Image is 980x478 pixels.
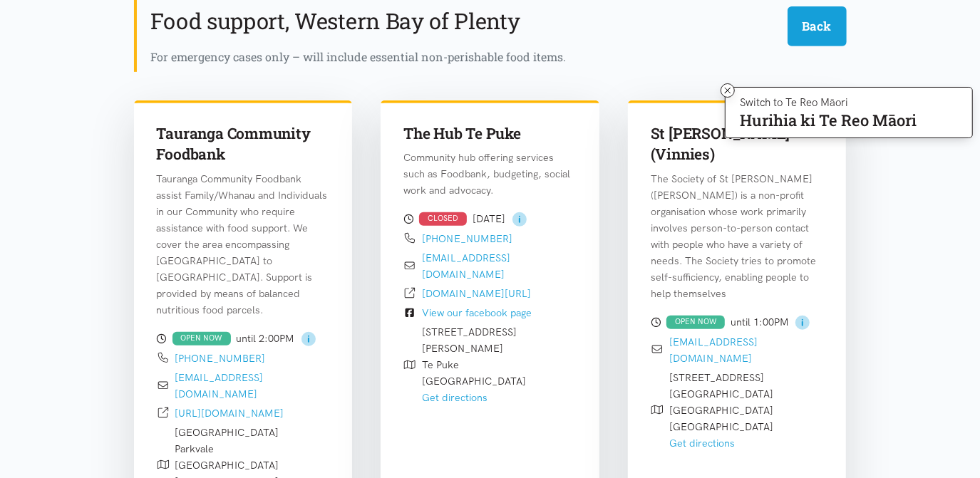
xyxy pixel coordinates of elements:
p: Hurihia ki Te Reo Māori [740,114,917,127]
a: Get directions [422,391,488,404]
a: [EMAIL_ADDRESS][DOMAIN_NAME] [422,251,510,281]
a: [PHONE_NUMBER] [175,352,266,365]
p: Community hub offering services such as Foodbank, budgeting, social work and advocacy. [403,150,577,199]
div: OPEN NOW [666,316,725,329]
div: until 2:00PM [157,330,330,347]
p: The Society of St [PERSON_NAME] ([PERSON_NAME]) is a non-profit organisation whose work primarily... [651,171,824,302]
div: until 1:00PM [651,313,824,331]
div: [STREET_ADDRESS] [GEOGRAPHIC_DATA] [GEOGRAPHIC_DATA] [GEOGRAPHIC_DATA] [669,370,773,452]
button: Back [788,6,847,46]
a: [EMAIL_ADDRESS][DOMAIN_NAME] [669,336,758,365]
a: [URL][DOMAIN_NAME] [175,407,284,420]
h3: Tauranga Community Foodbank [157,123,330,165]
p: Switch to Te Reo Māori [740,98,917,107]
div: For emergency cases only – will include essential non-perishable food items. [151,48,847,66]
h2: Food support, Western Bay of Plenty [151,6,520,36]
div: OPEN NOW [172,332,231,345]
div: CLOSED [419,212,467,226]
h3: St [PERSON_NAME] (Vinnies) [651,123,824,165]
h3: The Hub Te Puke [403,123,577,144]
a: [PHONE_NUMBER] [422,232,512,245]
a: [EMAIL_ADDRESS][DOMAIN_NAME] [175,371,264,400]
div: [STREET_ADDRESS][PERSON_NAME] Te Puke [GEOGRAPHIC_DATA] [422,324,577,406]
a: [DOMAIN_NAME][URL] [422,287,531,300]
div: [DATE] [403,210,577,227]
a: Get directions [669,437,735,450]
a: View our facebook page [422,306,532,319]
p: Tauranga Community Foodbank assist Family/Whanau and Individuals in our Community who require ass... [157,171,330,318]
